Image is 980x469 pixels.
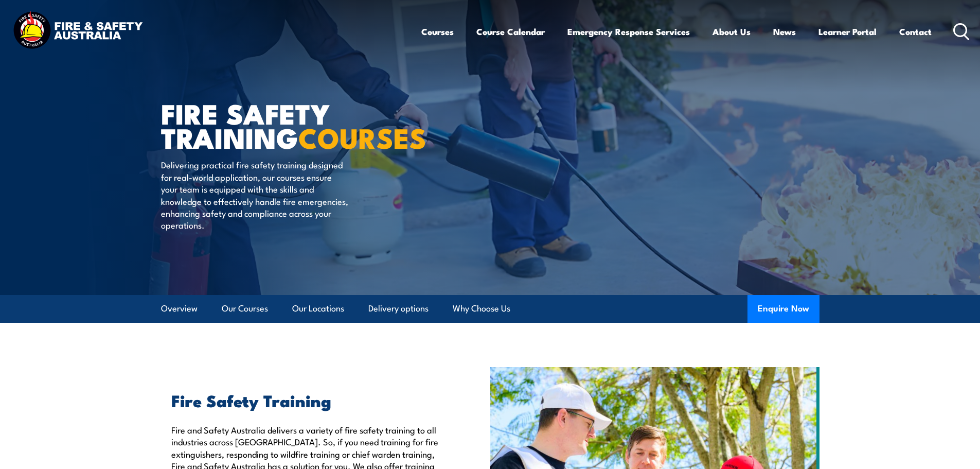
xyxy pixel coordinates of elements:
[567,18,690,45] a: Emergency Response Services
[712,18,751,45] a: About Us
[368,295,429,322] a: Delivery options
[818,18,877,45] a: Learner Portal
[298,115,426,158] strong: COURSES
[453,295,510,322] a: Why Choose Us
[773,18,796,45] a: News
[747,295,819,323] button: Enquire Now
[161,295,198,322] a: Overview
[421,18,454,45] a: Courses
[171,393,443,407] h2: Fire Safety Training
[161,159,349,231] p: Delivering practical fire safety training designed for real-world application, our courses ensure...
[476,18,545,45] a: Course Calendar
[292,295,344,322] a: Our Locations
[222,295,268,322] a: Our Courses
[899,18,932,45] a: Contact
[161,101,415,149] h1: FIRE SAFETY TRAINING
